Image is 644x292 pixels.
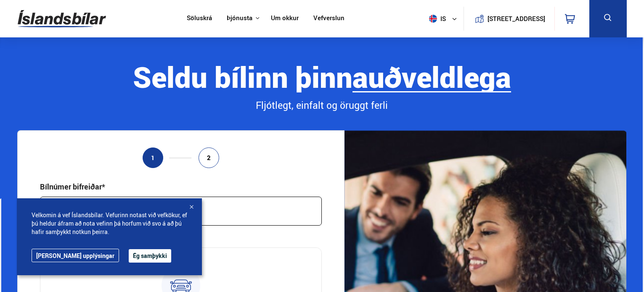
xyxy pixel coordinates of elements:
a: [STREET_ADDRESS] [468,7,550,31]
div: Fljótlegt, einfalt og öruggt ferli [17,98,626,113]
button: Ég samþykki [129,249,171,263]
a: [PERSON_NAME] upplýsingar [32,249,119,262]
a: Söluskrá [187,14,212,23]
span: is [426,15,447,23]
span: 1 [151,154,155,161]
button: is [426,6,464,31]
div: Seldu bílinn þinn [17,61,626,92]
a: Vefverslun [313,14,345,23]
b: auðveldlega [352,57,511,96]
span: 2 [207,154,211,161]
div: Bílnúmer bifreiðar* [40,182,105,192]
button: Þjónusta [227,14,252,22]
a: Um okkur [271,14,299,23]
img: svg+xml;base64,PHN2ZyB4bWxucz0iaHR0cDovL3d3dy53My5vcmcvMjAwMC9zdmciIHdpZHRoPSI1MTIiIGhlaWdodD0iNT... [429,15,437,23]
img: G0Ugv5HjCgRt.svg [18,5,106,32]
span: Velkomin á vef Íslandsbílar. Vefurinn notast við vefkökur, ef þú heldur áfram að nota vefinn þá h... [32,211,187,236]
button: [STREET_ADDRESS] [491,15,542,22]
